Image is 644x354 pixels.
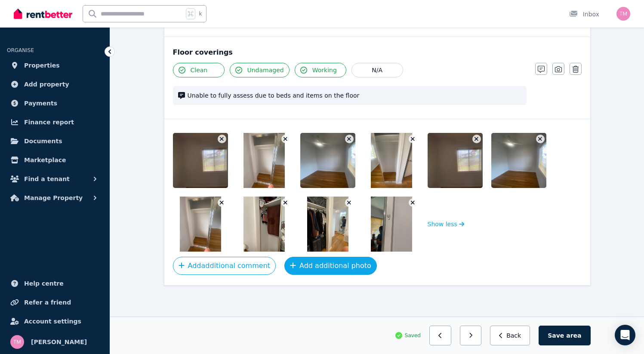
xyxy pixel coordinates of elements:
button: Undamaged [230,63,290,77]
img: IMG_2699.jpeg [371,133,412,188]
button: Working [295,63,346,77]
span: Finance report [24,117,74,127]
div: Open Intercom Messenger [615,325,635,345]
img: IMG_2702.jpeg [428,133,501,188]
span: area [566,331,581,340]
span: Marketplace [24,155,66,165]
a: Documents [7,132,103,150]
span: Find a tenant [24,174,70,184]
button: Manage Property [7,189,103,206]
a: Help centre [7,275,103,292]
a: Properties [7,57,103,74]
span: k [199,10,202,17]
img: RentBetter [14,7,72,20]
button: Save area [539,326,590,345]
img: IMG_2700.jpeg [180,197,221,252]
span: Documents [24,136,62,146]
button: Show less [428,197,465,252]
button: N/A [351,63,403,77]
span: [PERSON_NAME] [31,337,87,347]
a: Finance report [7,114,103,131]
span: Account settings [24,316,81,326]
a: Account settings [7,313,103,330]
div: Inbox [569,10,599,18]
img: image.jpg [243,197,285,252]
button: Find a tenant [7,170,103,188]
a: Refer a friend [7,294,103,311]
img: Tania Morgan [616,7,630,21]
img: IMG_2701.jpeg [491,133,565,188]
img: IMG_2700.jpeg [243,133,285,188]
a: Payments [7,95,103,112]
img: Tania Morgan [10,335,24,349]
button: Clean [173,63,225,77]
span: Undamaged [247,66,284,74]
span: Refer a friend [24,297,71,308]
span: Manage Property [24,193,83,203]
img: IMG_2701.jpeg [300,133,374,188]
img: IMG_2702.jpeg [173,133,247,188]
span: ORGANISE [7,47,34,53]
span: Help centre [24,278,64,289]
span: Working [312,66,337,74]
div: Floor coverings [173,47,582,58]
span: Properties [24,60,60,71]
a: Add property [7,76,103,93]
img: image.jpg [307,197,348,252]
span: Saved [405,332,421,339]
span: Clean [191,66,208,74]
button: Addadditional comment [173,257,276,275]
span: Add property [24,79,69,89]
img: image.jpg [371,197,412,252]
span: Unable to fully assess due to beds and items on the floor [188,91,521,100]
button: Add additional photo [284,257,377,275]
a: Marketplace [7,151,103,169]
button: Back [490,326,530,345]
span: Payments [24,98,57,108]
